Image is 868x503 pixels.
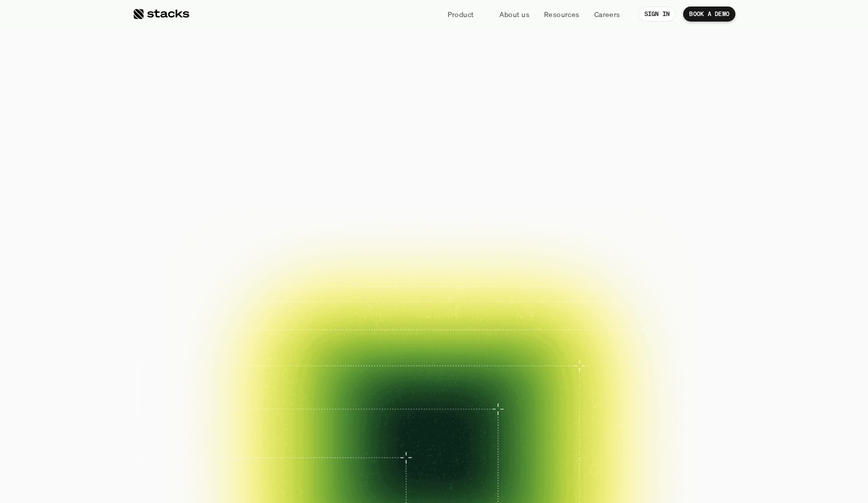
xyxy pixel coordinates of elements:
a: SIGN IN [638,7,676,22]
p: Product [448,9,474,20]
span: Reimagined. [311,113,557,157]
p: About us [499,9,529,20]
p: SIGN IN [644,11,670,18]
a: EXPLORE PRODUCT [426,212,537,237]
span: close. [512,68,621,112]
p: BOOK A DEMO [348,217,404,231]
a: Resources [538,5,586,23]
p: EXPLORE PRODUCT [444,217,520,231]
a: About us [493,5,535,23]
span: The [247,64,325,108]
p: Close your books faster, smarter, and risk-free with Stacks, the AI tool for accounting teams. [310,167,557,198]
p: Resources [544,9,580,20]
a: BOOK A DEMO [331,212,421,237]
a: BOOK A DEMO [683,7,735,22]
p: Careers [594,9,620,20]
a: Careers [588,5,626,23]
span: financial [334,66,504,110]
p: BOOK A DEMO [689,11,729,18]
